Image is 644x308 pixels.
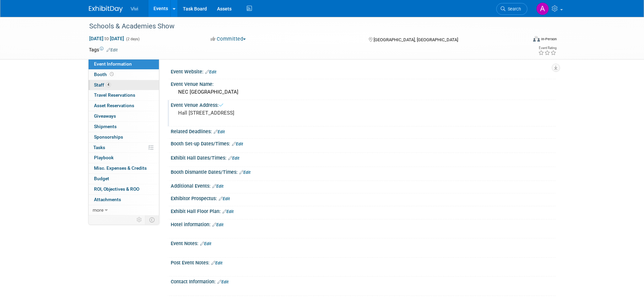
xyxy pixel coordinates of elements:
[94,124,117,129] span: Shipments
[171,139,555,147] div: Booth Set-up Dates/Times:
[94,72,115,77] span: Booth
[536,2,549,15] img: Amy Barker
[228,156,239,161] a: Edit
[89,174,159,184] a: Budget
[219,196,230,201] a: Edit
[89,111,159,121] a: Giveaways
[94,134,123,140] span: Sponsorships
[212,184,223,189] a: Edit
[106,82,111,87] span: 4
[89,70,159,80] a: Booth
[217,280,229,284] a: Edit
[89,59,159,69] a: Event Information
[176,87,550,97] div: NEC [GEOGRAPHIC_DATA]
[89,101,159,111] a: Asset Reservations
[89,80,159,90] a: Staff4
[94,176,109,181] span: Budget
[538,46,556,50] div: Event Rating
[533,36,540,42] img: Format-Inperson.png
[89,195,159,205] a: Attachments
[106,48,118,52] a: Edit
[94,103,134,108] span: Asset Reservations
[171,67,555,75] div: Event Website:
[89,122,159,132] a: Shipments
[89,46,118,53] td: Tags
[125,37,140,41] span: (2 days)
[94,92,135,98] span: Travel Reservations
[87,20,517,32] div: Schools & Academies Show
[89,143,159,153] a: Tasks
[171,206,555,215] div: Exhibit Hall Floor Plan:
[89,35,124,42] span: [DATE] [DATE]
[93,145,105,150] span: Tasks
[214,129,225,134] a: Edit
[94,155,114,160] span: Playbook
[89,184,159,194] a: ROI, Objectives & ROO
[131,6,138,11] span: Vivi
[239,170,251,175] a: Edit
[94,165,147,171] span: Misc. Expenses & Credits
[89,163,159,173] a: Misc. Expenses & Credits
[89,205,159,215] a: more
[171,277,555,285] div: Contact Information:
[211,261,222,265] a: Edit
[222,209,234,214] a: Edit
[178,110,324,116] pre: Hall [STREET_ADDRESS]
[94,186,139,192] span: ROI, Objectives & ROO
[134,215,145,224] td: Personalize Event Tab Strip
[171,79,555,88] div: Event Venue Name:
[171,126,555,135] div: Related Deadlines:
[505,6,521,11] span: Search
[109,72,115,77] span: Booth not reserved yet
[171,258,555,266] div: Post Event Notes:
[89,90,159,100] a: Travel Reservations
[145,215,159,224] td: Toggle Event Tabs
[89,132,159,142] a: Sponsorships
[171,238,555,247] div: Event Notes:
[171,100,555,109] div: Event Venue Address:
[93,207,103,213] span: more
[94,82,111,88] span: Staff
[200,241,211,246] a: Edit
[171,181,555,190] div: Additional Events:
[171,167,555,176] div: Booth Dismantle Dates/Times:
[89,6,123,13] img: ExhibitDay
[541,37,557,42] div: In-Person
[212,222,223,227] a: Edit
[94,197,121,202] span: Attachments
[205,70,216,74] a: Edit
[487,35,557,45] div: Event Format
[94,61,132,67] span: Event Information
[89,153,159,163] a: Playbook
[103,36,110,41] span: to
[171,153,555,162] div: Exhibit Hall Dates/Times:
[496,3,527,15] a: Search
[171,219,555,228] div: Hotel information:
[94,113,116,119] span: Giveaways
[171,193,555,202] div: Exhibitor Prospectus:
[208,35,248,43] button: Committed
[374,37,458,42] span: [GEOGRAPHIC_DATA], [GEOGRAPHIC_DATA]
[232,142,243,146] a: Edit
